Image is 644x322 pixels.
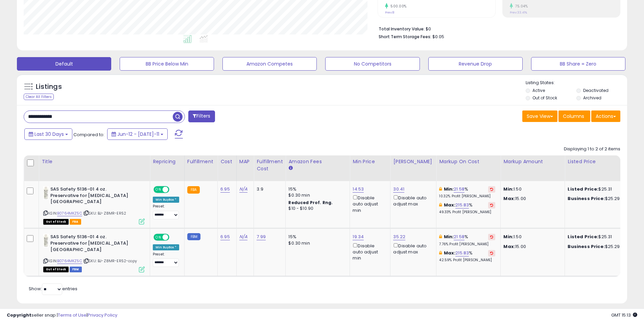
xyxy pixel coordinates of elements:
[107,128,168,140] button: Jun-12 - [DATE]-11
[88,312,117,318] a: Privacy Policy
[353,233,364,240] a: 19.34
[187,158,215,165] div: Fulfillment
[154,187,163,193] span: ON
[43,219,69,225] span: All listings that are currently out of stock and unavailable for purchase on Amazon
[532,95,557,101] label: Out of Stock
[70,267,82,272] span: FBM
[385,10,394,15] small: Prev: 8
[568,186,624,192] div: $25.31
[436,155,501,181] th: The percentage added to the cost of goods (COGS) that forms the calculator for Min & Max prices.
[454,233,464,240] a: 21.58
[388,4,407,9] small: 500.00%
[353,194,385,214] div: Disable auto adjust min
[43,186,49,200] img: 41oEcV2qpdL._SL40_.jpg
[439,250,495,263] div: %
[58,312,87,318] a: Terms of Use
[455,202,469,208] a: 215.83
[503,244,559,250] p: 15.00
[393,233,405,240] a: 35.22
[393,242,431,255] div: Disable auto adjust max
[187,186,200,194] small: FBA
[393,186,404,193] a: 30.41
[288,234,344,240] div: 15%
[444,202,456,208] b: Max:
[17,57,111,71] button: Default
[532,88,545,93] label: Active
[526,80,627,86] p: Listing States:
[353,242,385,262] div: Disable auto adjust min
[568,196,624,202] div: $25.29
[24,94,54,100] div: Clear All Filters
[83,258,137,264] span: | SKU: BJ-Z8MR-ER52-copy
[503,195,515,202] strong: Max:
[29,286,77,292] span: Show: entries
[444,250,456,256] b: Max:
[239,186,247,193] a: N/A
[120,57,214,71] button: BB Price Below Min
[393,194,431,207] div: Disable auto adjust max
[43,234,49,247] img: 41oEcV2qpdL._SL40_.jpg
[154,234,163,240] span: ON
[503,243,515,250] strong: Max:
[257,158,283,172] div: Fulfillment Cost
[288,158,347,165] div: Amazon Fees
[70,219,81,225] span: FBA
[439,258,495,263] p: 42.59% Profit [PERSON_NAME]
[503,186,514,192] strong: Min:
[439,158,498,165] div: Markup on Cost
[288,192,344,198] div: $0.30 min
[43,234,145,271] div: ASIN:
[510,10,527,15] small: Prev: 33.41%
[563,113,584,120] span: Columns
[353,158,387,165] div: Min Price
[43,267,69,272] span: All listings that are currently out of stock and unavailable for purchase on Amazon
[439,210,495,215] p: 49.33% Profit [PERSON_NAME]
[583,88,609,93] label: Deactivated
[432,33,444,40] span: $0.05
[591,110,620,122] button: Actions
[117,131,159,138] span: Jun-12 - [DATE]-11
[611,312,637,318] span: 2025-08-12 15:13 GMT
[7,312,117,319] div: seller snap | |
[454,186,464,193] a: 21.58
[503,196,559,202] p: 15.00
[583,95,601,101] label: Archived
[34,131,64,138] span: Last 30 Days
[379,26,425,32] b: Total Inventory Value:
[428,57,523,71] button: Revenue Drop
[57,210,82,216] a: B0764MKZ5C
[568,234,624,240] div: $25.31
[43,186,145,224] div: ASIN:
[503,234,559,240] p: 1.50
[531,57,625,71] button: BB Share = Zero
[288,186,344,192] div: 15%
[57,258,82,264] a: B0764MKZ5C
[83,210,126,216] span: | SKU: BJ-Z8MR-ER52
[153,244,179,250] div: Win BuyBox *
[187,233,200,240] small: FBM
[439,194,495,199] p: 10.32% Profit [PERSON_NAME]
[36,82,62,92] h5: Listings
[288,200,333,205] b: Reduced Prof. Rng.
[522,110,557,122] button: Save View
[568,233,598,240] b: Listed Price:
[439,242,495,247] p: 7.76% Profit [PERSON_NAME]
[503,186,559,192] p: 1.50
[568,244,624,250] div: $25.29
[444,233,454,240] b: Min:
[568,158,626,165] div: Listed Price
[168,234,179,240] span: OFF
[257,233,266,240] a: 7.99
[393,158,433,165] div: [PERSON_NAME]
[455,250,469,256] a: 215.83
[353,186,364,193] a: 14.53
[288,206,344,212] div: $10 - $10.90
[239,158,251,165] div: MAP
[24,128,72,140] button: Last 30 Days
[439,234,495,246] div: %
[73,131,104,138] span: Compared to:
[7,312,31,318] strong: Copyright
[444,186,454,192] b: Min:
[503,158,562,165] div: Markup Amount
[153,252,179,267] div: Preset:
